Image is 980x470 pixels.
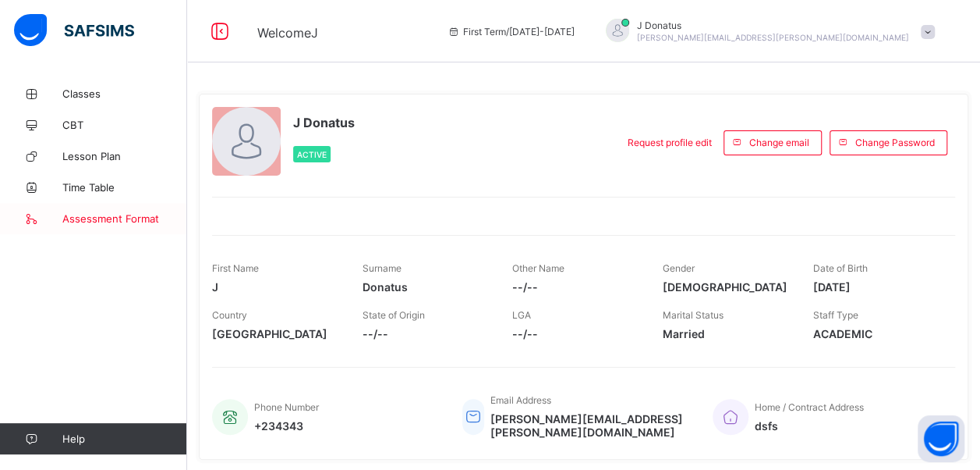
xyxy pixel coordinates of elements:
[512,280,639,294] span: --/--
[812,327,939,340] span: ACADEMIC
[663,262,695,274] span: Gender
[254,401,319,413] span: Phone Number
[62,212,187,225] span: Assessment Format
[628,137,712,148] span: Request profile edit
[755,419,864,433] span: dsfs
[363,309,425,321] span: State of Origin
[490,412,689,439] span: [PERSON_NAME][EMAIL_ADDRESS][PERSON_NAME][DOMAIN_NAME]
[448,26,575,37] span: session/term information
[637,20,909,31] span: J Donatus
[663,327,790,340] span: Married
[855,137,935,148] span: Change Password
[918,415,964,462] button: Open asap
[293,115,355,130] span: J Donatus
[257,25,318,41] span: Welcome J
[812,280,939,294] span: [DATE]
[212,262,259,274] span: First Name
[637,33,909,42] span: [PERSON_NAME][EMAIL_ADDRESS][PERSON_NAME][DOMAIN_NAME]
[512,309,531,321] span: LGA
[62,181,187,194] span: Time Table
[590,19,943,45] div: JDonatus
[254,419,319,433] span: +234343
[363,262,402,274] span: Surname
[62,87,187,100] span: Classes
[363,280,490,294] span: Donatus
[62,433,186,445] span: Help
[663,280,790,294] span: [DEMOGRAPHIC_DATA]
[363,327,490,340] span: --/--
[749,137,809,148] span: Change email
[512,327,639,340] span: --/--
[62,119,187,131] span: CBT
[755,401,864,413] span: Home / Contract Address
[812,262,867,274] span: Date of Birth
[663,309,724,321] span: Marital Status
[512,262,564,274] span: Other Name
[297,150,327,159] span: Active
[212,327,339,340] span: [GEOGRAPHIC_DATA]
[812,309,858,321] span: Staff Type
[62,150,187,162] span: Lesson Plan
[14,14,134,47] img: safsims
[490,394,551,406] span: Email Address
[212,280,339,294] span: J
[212,309,247,321] span: Country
